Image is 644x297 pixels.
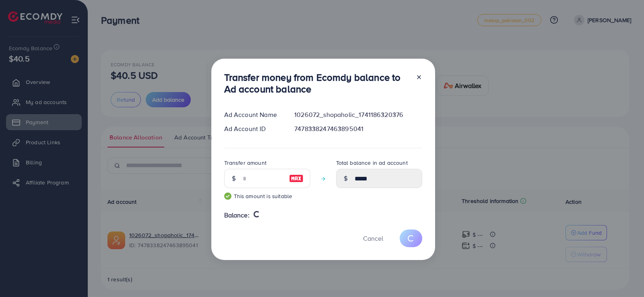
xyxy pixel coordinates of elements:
[610,261,638,291] iframe: Chat
[288,110,428,119] div: 1026072_shopaholic_1741186320376
[224,211,250,220] span: Balance:
[289,174,303,183] img: image
[218,124,288,133] div: Ad Account ID
[353,229,393,247] button: Cancel
[224,192,310,200] small: This amount is suitable
[288,124,428,133] div: 7478338247463895041
[224,159,266,167] label: Transfer amount
[224,72,409,95] h3: Transfer money from Ecomdy balance to Ad account balance
[218,110,288,119] div: Ad Account Name
[336,159,408,167] label: Total balance in ad account
[363,234,383,243] span: Cancel
[224,193,231,200] img: guide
